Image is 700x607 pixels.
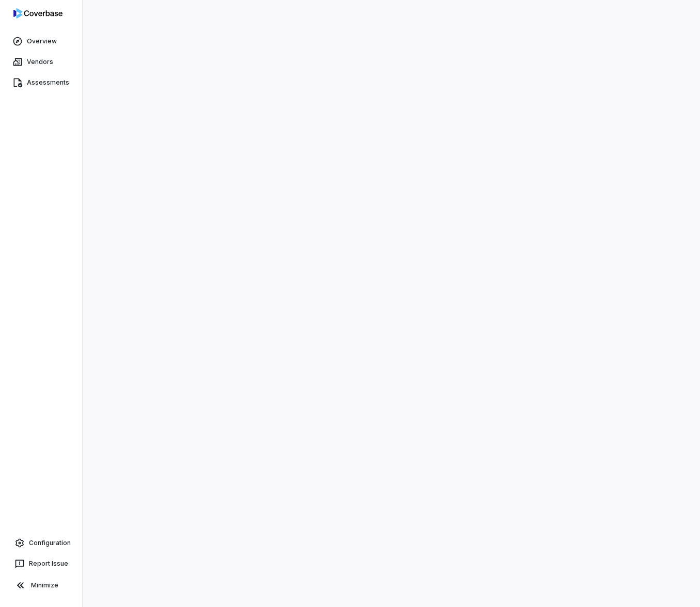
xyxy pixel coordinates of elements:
[27,37,57,45] span: Overview
[4,534,78,552] a: Configuration
[2,53,80,71] a: Vendors
[27,58,53,66] span: Vendors
[31,581,58,589] span: Minimize
[13,8,63,19] img: logo-D7KZi-bG.svg
[4,575,78,596] button: Minimize
[29,560,68,568] span: Report Issue
[2,73,80,92] a: Assessments
[2,32,80,51] a: Overview
[29,539,71,547] span: Configuration
[27,78,69,87] span: Assessments
[4,554,78,573] button: Report Issue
